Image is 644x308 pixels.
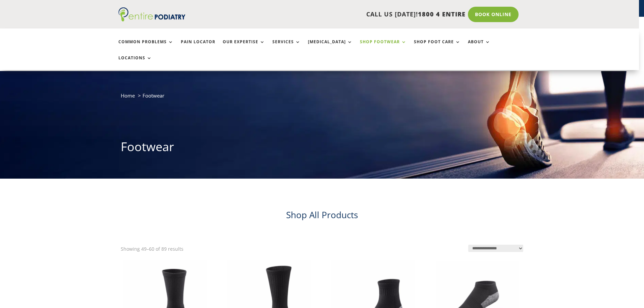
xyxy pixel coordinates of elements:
[118,56,152,70] a: Locations
[121,92,135,99] a: Home
[121,91,523,105] nav: breadcrumb
[121,138,523,159] h1: Footwear
[468,40,490,54] a: About
[360,40,407,54] a: Shop Footwear
[181,40,215,54] a: Pain Locator
[121,209,523,224] h2: Shop All Products
[118,40,173,54] a: Common Problems
[468,7,519,22] a: Book Online
[308,40,353,54] a: [MEDICAL_DATA]
[468,245,523,252] select: Shop order
[272,40,301,54] a: Services
[418,10,466,18] span: 1800 4 ENTIRE
[211,10,466,19] p: CALL US [DATE]!
[414,40,461,54] a: Shop Foot Care
[121,245,183,253] p: Showing 49–60 of 89 results
[118,7,185,21] img: logo (1)
[118,16,185,23] a: Entire Podiatry
[143,92,164,99] span: Footwear
[223,40,265,54] a: Our Expertise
